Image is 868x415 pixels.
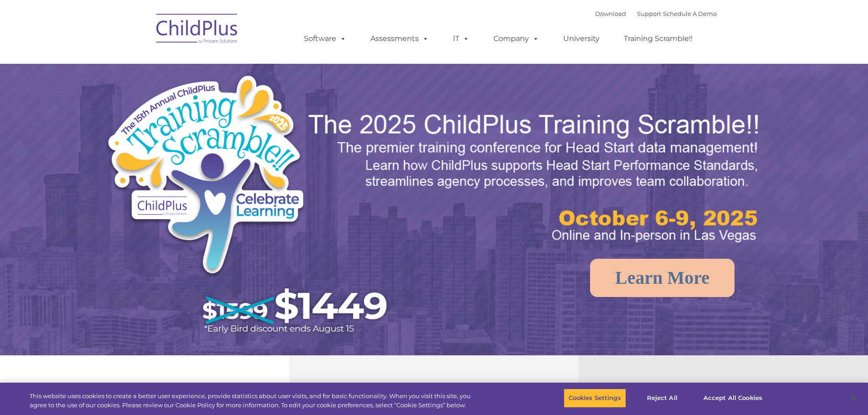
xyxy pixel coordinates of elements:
a: IT [444,30,478,48]
a: University [554,30,609,48]
button: Reject All [634,389,691,408]
div: This website uses cookies to create a better user experience, provide statistics about user visit... [30,392,478,410]
a: Training Scramble!! [615,30,702,48]
a: Software [295,30,355,48]
a: Download [595,10,626,17]
a: Company [484,30,548,48]
button: Accept All Cookies [699,389,767,408]
button: Cookies Settings [564,389,626,408]
img: ChildPlus by Procare Solutions [152,7,243,53]
a: Learn More [590,259,734,297]
font: | [595,10,717,17]
button: Close [843,388,863,408]
a: Schedule A Demo [663,10,717,17]
a: Support [637,10,661,17]
a: Assessments [361,30,438,48]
